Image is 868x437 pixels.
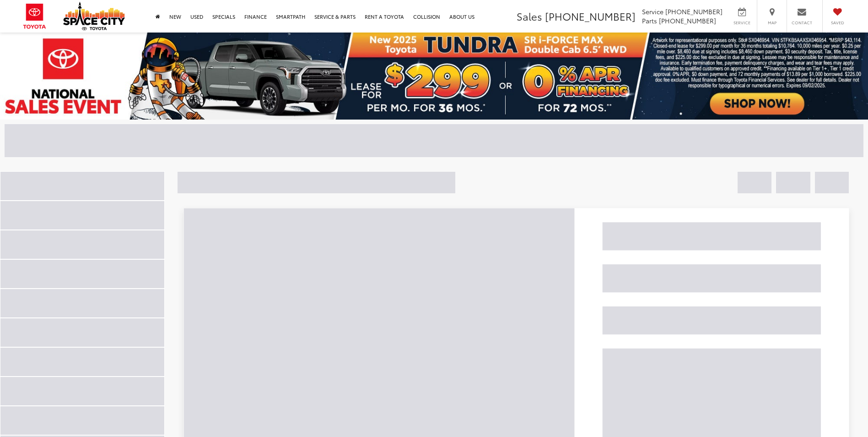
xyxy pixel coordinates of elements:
span: Map [762,20,782,26]
img: Space City Toyota [63,2,125,30]
span: [PHONE_NUMBER] [545,9,636,23]
span: Service [732,20,752,26]
span: Saved [827,20,847,26]
span: Parts [642,16,657,25]
span: Contact [792,20,812,26]
span: Sales [517,9,542,23]
span: [PHONE_NUMBER] [665,7,722,16]
span: Service [642,7,663,16]
span: [PHONE_NUMBER] [659,16,716,25]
